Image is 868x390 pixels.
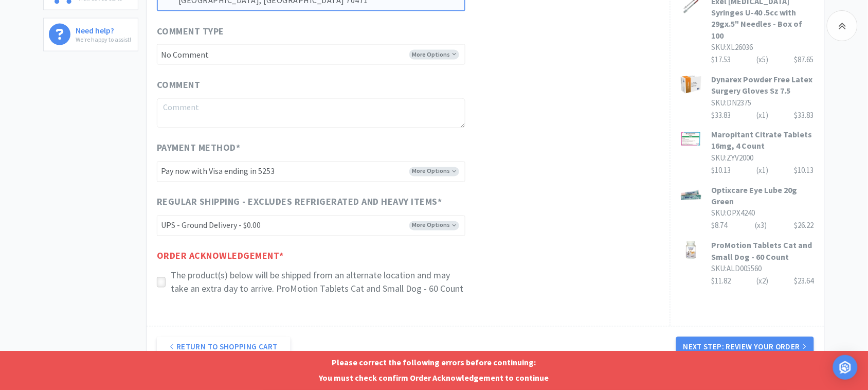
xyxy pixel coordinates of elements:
[332,357,536,367] strong: Please correct the following errors before continuing:
[757,275,769,288] div: (x 2 )
[157,24,224,39] span: Comment Type
[712,275,814,288] div: $11.82
[676,337,814,358] button: Next Step: Review Your Order
[712,98,752,108] span: SKU: DN2375
[3,371,865,385] p: You must check confirm Order Acknowledgement to continue
[757,54,769,66] div: (x 5 )
[794,220,814,232] div: $26.22
[712,165,814,177] div: $10.13
[794,165,814,177] div: $10.13
[755,220,767,232] div: (x 3 )
[712,220,814,232] div: $8.74
[712,109,814,121] div: $33.83
[712,54,814,66] div: $17.53
[712,153,754,163] span: SKU: ZYV2000
[157,195,442,210] span: Regular Shipping - excludes refrigerated and heavy items *
[712,42,753,52] span: SKU: XL26036
[794,275,814,288] div: $23.64
[712,129,814,152] h3: Maropitant Citrate Tablets 16mg, 4 Count
[794,109,814,121] div: $33.83
[712,185,814,208] h3: Optixcare Eye Lube 20g Green
[157,337,291,358] a: Return to Shopping Cart
[712,208,755,218] span: SKU: OPX4240
[712,240,814,263] h3: ProMotion Tablets Cat and Small Dog - 60 Count
[712,74,814,97] h3: Dynarex Powder Free Latex Surgery Gloves Sz 7.5
[794,54,814,66] div: $87.65
[157,249,284,264] span: Order Acknowledgement *
[76,24,131,34] h6: Need help?
[681,74,701,94] img: 205d59170fc646f6b5afe6eee8b486fd_211923.png
[171,269,465,295] p: The product(s) below will be shipped from an alternate location and may take an extra day to arri...
[757,109,769,121] div: (x 1 )
[712,264,762,274] span: SKU: ALD005560
[157,141,241,156] span: Payment Method *
[681,185,701,205] img: cf3c8679a7bb4689a512c3c0c50ad2a6_204510.png
[757,165,769,177] div: (x 1 )
[681,129,701,150] img: 3b1fb399d31f469dba7524d2943caba3_586695.png
[833,355,858,380] div: Open Intercom Messenger
[76,34,131,44] p: We're happy to assist!
[681,240,701,260] img: bbf8d950b56449de91fa5b3ffd12dbf2_159057.png
[157,78,201,93] span: Comment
